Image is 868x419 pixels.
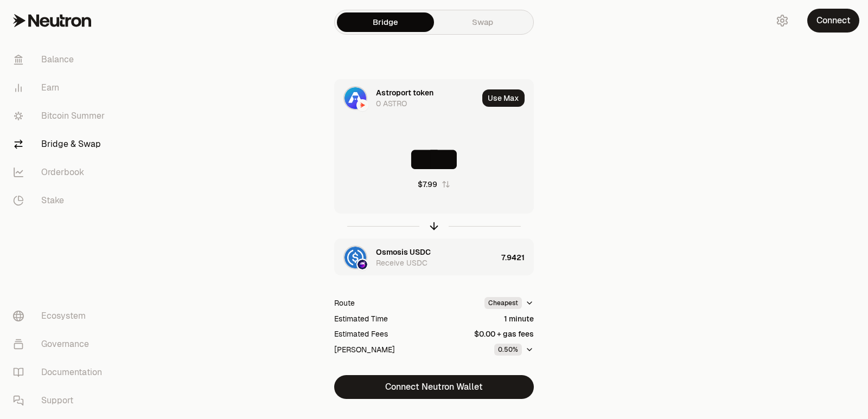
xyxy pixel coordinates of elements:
[494,344,522,356] div: 0.50%
[344,247,366,268] img: USDC Logo
[434,12,531,32] a: Swap
[334,313,388,324] div: Estimated Time
[418,179,437,190] div: $7.99
[335,80,478,117] div: ASTRO LogoNeutron LogoAstroport token0 ASTRO
[334,344,395,355] div: [PERSON_NAME]
[4,158,117,186] a: Orderbook
[4,46,117,74] a: Balance
[482,89,525,107] button: Use Max
[501,239,533,276] div: 7.9421
[807,9,859,33] button: Connect
[344,87,366,109] img: ASTRO Logo
[484,297,522,309] div: Cheapest
[376,98,407,109] div: 0 ASTRO
[4,130,117,158] a: Bridge & Swap
[4,386,117,415] a: Support
[418,179,450,190] button: $7.99
[337,12,434,32] a: Bridge
[358,260,367,269] img: Osmosis Logo
[335,239,533,276] button: USDC LogoOsmosis LogoOsmosis USDCReceive USDC7.9421
[504,313,534,324] div: 1 minute
[376,257,427,268] div: Receive USDC
[4,302,117,330] a: Ecosystem
[4,330,117,358] a: Governance
[334,375,534,399] button: Connect Neutron Wallet
[4,74,117,102] a: Earn
[358,100,367,110] img: Neutron Logo
[4,102,117,130] a: Bitcoin Summer
[4,358,117,386] a: Documentation
[484,297,534,309] button: Cheapest
[334,298,355,308] div: Route
[4,186,117,215] a: Stake
[335,239,497,276] div: USDC LogoOsmosis LogoOsmosis USDCReceive USDC
[494,344,534,356] button: 0.50%
[376,247,431,257] div: Osmosis USDC
[376,87,433,98] div: Astroport token
[474,328,534,339] div: $0.00 + gas fees
[334,328,388,339] div: Estimated Fees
